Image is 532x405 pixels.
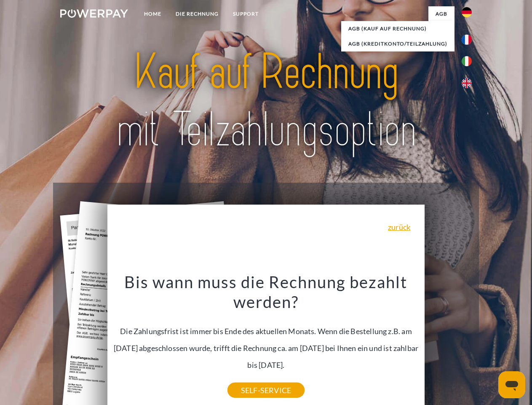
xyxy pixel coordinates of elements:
[60,9,128,18] img: logo-powerpay-white.svg
[462,35,472,45] img: fr
[341,21,454,36] a: AGB (Kauf auf Rechnung)
[112,272,420,312] h3: Bis wann muss die Rechnung bezahlt werden?
[137,6,168,22] a: Home
[428,6,454,22] a: agb
[462,56,472,66] img: it
[462,7,472,17] img: de
[112,272,420,390] div: Die Zahlungsfrist ist immer bis Ende des aktuellen Monats. Wenn die Bestellung z.B. am [DATE] abg...
[462,78,472,88] img: en
[226,6,266,22] a: SUPPORT
[341,36,454,51] a: AGB (Kreditkonto/Teilzahlung)
[227,383,305,398] a: SELF-SERVICE
[388,223,410,231] a: zurück
[498,371,525,398] iframe: Schaltfläche zum Öffnen des Messaging-Fensters
[168,6,226,22] a: DIE RECHNUNG
[80,40,452,162] img: title-powerpay_de.svg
